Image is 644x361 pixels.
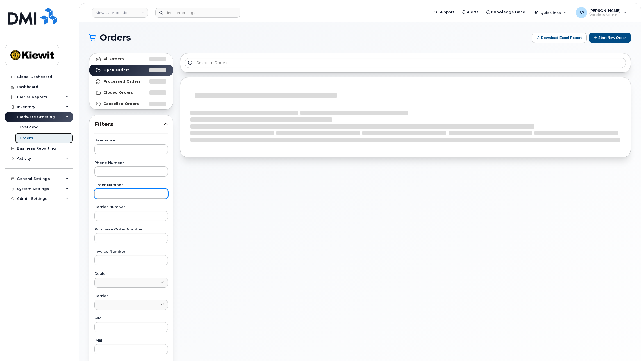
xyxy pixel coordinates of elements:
label: Invoice Number [94,250,168,253]
input: Search in orders [185,58,626,68]
strong: Cancelled Orders [103,102,139,106]
strong: Closed Orders [103,90,133,95]
label: Phone Number [94,161,168,165]
button: Download Excel Report [532,33,587,43]
a: Closed Orders [89,87,173,98]
label: Carrier [94,294,168,298]
label: Dealer [94,272,168,276]
label: Order Number [94,183,168,187]
label: Carrier Number [94,205,168,209]
span: Filters [94,120,163,128]
a: Open Orders [89,65,173,76]
strong: Processed Orders [103,79,141,84]
button: Start New Order [589,33,631,43]
label: Username [94,139,168,142]
strong: All Orders [103,57,124,61]
label: SIM [94,317,168,320]
a: Cancelled Orders [89,98,173,109]
a: All Orders [89,53,173,65]
span: Orders [100,33,131,42]
iframe: Messenger Launcher [620,337,640,357]
label: Purchase Order Number [94,228,168,231]
a: Processed Orders [89,76,173,87]
label: IMEI [94,339,168,342]
strong: Open Orders [103,68,130,72]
